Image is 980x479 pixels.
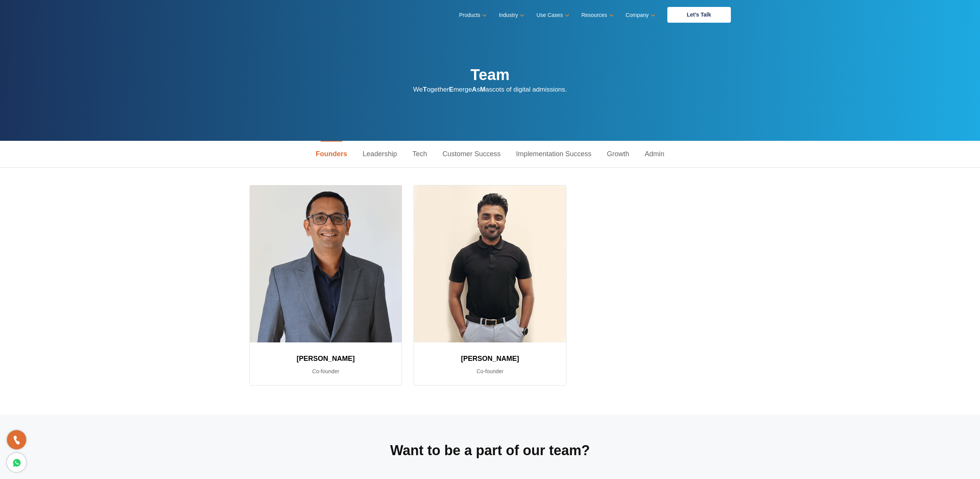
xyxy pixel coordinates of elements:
[423,352,557,366] h3: [PERSON_NAME]
[499,10,523,21] a: Industry
[423,367,557,376] p: Co-founder
[259,367,393,376] p: Co-founder
[480,86,485,93] strong: M
[637,141,672,167] a: Admin
[423,86,427,93] strong: T
[536,10,568,21] a: Use Cases
[472,86,477,93] strong: A
[599,141,637,167] a: Growth
[435,141,508,167] a: Customer Success
[667,7,731,23] a: Let’s Talk
[308,141,355,167] a: Founders
[459,10,485,21] a: Products
[581,10,612,21] a: Resources
[355,141,405,167] a: Leadership
[259,352,393,366] h3: [PERSON_NAME]
[508,141,599,167] a: Implementation Success
[471,66,510,83] strong: Team
[449,86,453,93] strong: E
[375,441,606,460] h2: Want to be a part of our team?
[405,141,435,167] a: Tech
[626,10,654,21] a: Company
[413,84,567,95] p: We ogether merge s ascots of digital admissions.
